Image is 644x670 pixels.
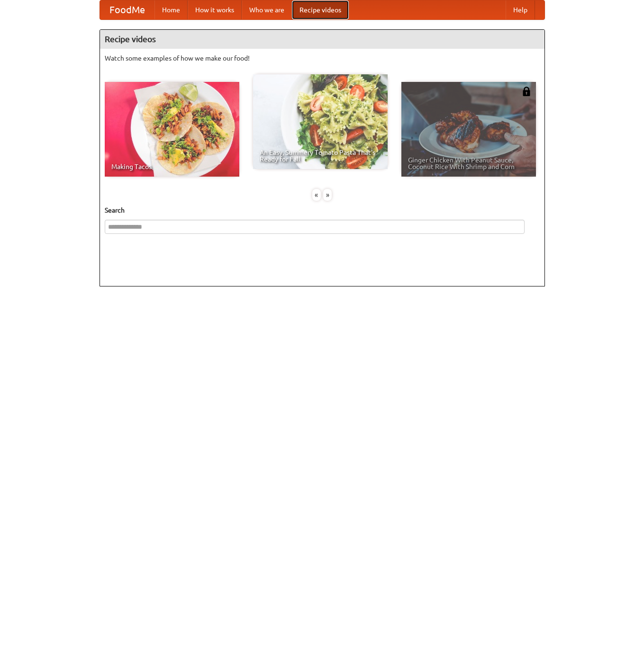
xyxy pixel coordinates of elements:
a: Recipe videos [292,0,349,19]
h4: Recipe videos [100,30,544,49]
span: Making Tacos [111,163,233,170]
div: » [323,189,332,201]
span: An Easy, Summery Tomato Pasta That's Ready for Fall [260,149,381,162]
p: Watch some examples of how we make our food! [105,54,540,63]
a: Making Tacos [105,82,239,177]
img: 483408.png [522,87,531,96]
div: « [312,189,321,201]
a: An Easy, Summery Tomato Pasta That's Ready for Fall [253,74,388,169]
a: How it works [188,0,242,19]
a: FoodMe [100,0,154,19]
a: Who we are [242,0,292,19]
h5: Search [105,205,540,215]
a: Help [506,0,535,19]
a: Home [154,0,188,19]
